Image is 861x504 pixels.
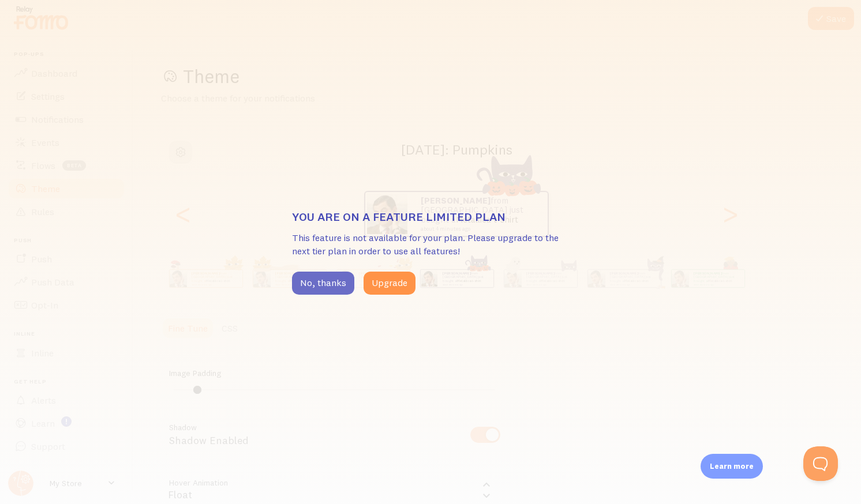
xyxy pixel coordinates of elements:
h3: You are on a feature limited plan [292,209,569,224]
button: Upgrade [364,272,415,295]
iframe: Help Scout Beacon - Open [803,446,838,481]
p: Learn more [710,461,754,472]
p: This feature is not available for your plan. Please upgrade to the next tier plan in order to use... [292,231,569,258]
div: Learn more [701,454,763,479]
button: No, thanks [292,272,354,295]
